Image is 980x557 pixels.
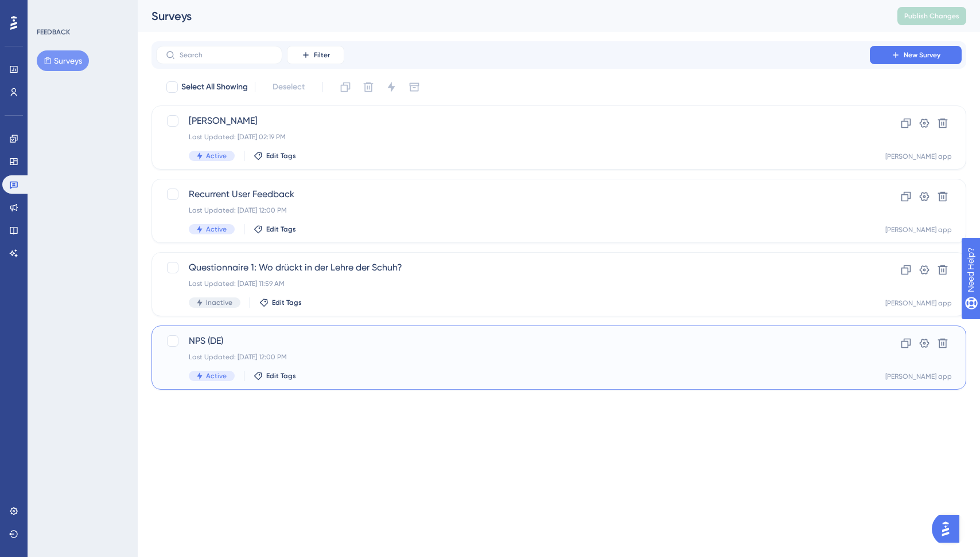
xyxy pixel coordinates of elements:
[897,7,966,25] button: Publish Changes
[206,225,227,234] span: Active
[189,206,837,215] div: Last Updated: [DATE] 12:00 PM
[27,3,72,17] span: Need Help?
[37,50,89,71] button: Surveys
[904,11,959,21] span: Publish Changes
[206,151,227,160] span: Active
[189,352,837,362] div: Last Updated: [DATE] 12:00 PM
[885,372,952,381] div: [PERSON_NAME] app
[189,132,837,142] div: Last Updated: [DATE] 02:19 PM
[37,28,70,37] div: FEEDBACK
[189,279,837,288] div: Last Updated: [DATE] 11:59 AM
[314,50,330,60] span: Filter
[180,51,273,59] input: Search
[254,225,296,234] button: Edit Tags
[189,261,837,274] span: Questionnaire 1: Wo drückt in der Lehre der Schuh?
[266,371,296,381] span: Edit Tags
[904,50,940,60] span: New Survey
[885,225,952,234] div: [PERSON_NAME] app
[206,298,232,307] span: Inactive
[266,225,296,234] span: Edit Tags
[189,187,837,201] span: Recurrent User Feedback
[189,334,837,348] span: NPS (DE)
[181,80,248,94] span: Select All Showing
[189,114,837,128] span: [PERSON_NAME]
[885,299,952,308] div: [PERSON_NAME] app
[273,80,305,94] span: Deselect
[262,77,315,97] button: Deselect
[287,46,344,64] button: Filter
[259,298,302,307] button: Edit Tags
[254,371,296,381] button: Edit Tags
[266,151,296,160] span: Edit Tags
[206,371,227,381] span: Active
[151,8,869,24] div: Surveys
[932,512,966,546] iframe: UserGuiding AI Assistant Launcher
[870,46,962,64] button: New Survey
[885,152,952,161] div: [PERSON_NAME] app
[272,298,302,307] span: Edit Tags
[254,151,296,160] button: Edit Tags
